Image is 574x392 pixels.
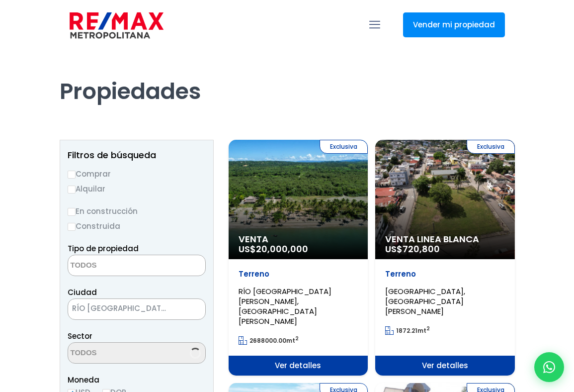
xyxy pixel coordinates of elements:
span: US$ [385,243,440,255]
span: Exclusiva [467,140,515,154]
span: mt [385,326,430,335]
span: RÍO [GEOGRAPHIC_DATA][PERSON_NAME], [GEOGRAPHIC_DATA][PERSON_NAME] [239,286,331,326]
input: Comprar [68,171,76,179]
a: mobile menu [366,16,383,33]
span: Ver detalles [229,356,368,376]
span: Tipo de propiedad [68,243,139,254]
span: 20,000,000 [256,243,308,255]
button: Remove all items [180,301,195,317]
sup: 2 [295,335,299,342]
textarea: Search [68,255,164,277]
span: Sector [68,331,92,341]
span: mt [239,336,299,345]
span: 720,800 [403,243,440,255]
span: RÍO SAN JUAN [68,301,180,315]
span: Ver detalles [375,356,515,376]
input: En construcción [68,208,76,216]
input: Alquilar [68,186,76,194]
span: Ciudad [68,287,97,297]
span: US$ [239,243,308,255]
input: Construida [68,223,76,231]
sup: 2 [426,325,430,332]
span: RÍO SAN JUAN [68,298,206,320]
span: 2688000.00 [249,336,286,345]
span: Moneda [68,374,206,386]
a: Exclusiva Venta US$20,000,000 Terreno RÍO [GEOGRAPHIC_DATA][PERSON_NAME], [GEOGRAPHIC_DATA][PERSO... [229,140,368,376]
label: Construida [68,220,206,232]
a: Exclusiva Venta Linea Blanca US$720,800 Terreno [GEOGRAPHIC_DATA], [GEOGRAPHIC_DATA][PERSON_NAME]... [375,140,515,376]
label: Comprar [68,168,206,180]
span: Exclusiva [320,140,368,154]
span: Venta Linea Blanca [385,234,505,244]
label: Alquilar [68,183,206,195]
span: 1872.21 [396,326,417,335]
h1: Propiedades [60,50,515,105]
h2: Filtros de búsqueda [68,150,206,160]
p: Terreno [239,269,358,279]
span: [GEOGRAPHIC_DATA], [GEOGRAPHIC_DATA][PERSON_NAME] [385,286,465,316]
img: remax-metropolitana-logo [70,10,164,40]
span: × [190,305,195,314]
p: Terreno [385,269,505,279]
span: Venta [239,234,358,244]
a: Vender mi propiedad [403,12,505,37]
label: En construcción [68,205,206,217]
textarea: Search [68,343,164,364]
